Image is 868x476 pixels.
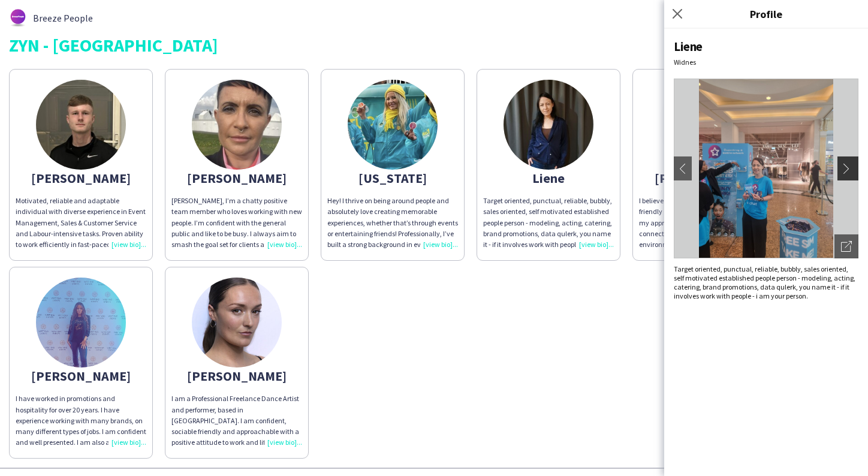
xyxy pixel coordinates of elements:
[659,80,749,170] img: thumb-6826142a532f6.jpeg
[483,195,614,250] div: Target oriented, punctual, reliable, bubbly, sales oriented, self motivated established people pe...
[171,195,302,250] div: [PERSON_NAME], I’m a chatty positive team member who loves working with new people. I’m confident...
[171,370,302,381] div: [PERSON_NAME]
[664,6,868,22] h3: Profile
[9,36,859,54] div: ZYN - [GEOGRAPHIC_DATA]
[16,393,146,448] div: I have worked in promotions and hospitality for over 20 years. I have experience working with man...
[9,9,27,27] img: thumb-62876bd588459.png
[639,195,770,250] div: I believe I strive in jobs that require a friendly and outgoing attitude, and with my approachabl...
[834,234,858,258] div: Open photos pop-in
[674,38,858,55] div: Liene
[639,173,770,183] div: [PERSON_NAME]
[327,173,458,183] div: [US_STATE]
[36,80,126,170] img: thumb-680a5f920f023.jpeg
[192,80,282,170] img: thumb-68242bebc787c.jpeg
[674,58,858,67] div: Widnes
[674,264,858,300] div: Target oriented, punctual, reliable, bubbly, sales oriented, self motivated established people pe...
[483,173,614,183] div: Liene
[171,393,302,448] div: I am a Professional Freelance Dance Artist and performer, based in [GEOGRAPHIC_DATA]. I am confid...
[16,195,146,250] div: Motivated, reliable and adaptable individual with diverse experience in Event Management, Sales &...
[16,370,146,381] div: [PERSON_NAME]
[327,196,458,347] span: Hey! I thrive on being around people and absolutely love creating memorable experiences, whether ...
[192,278,282,367] img: thumb-6502ed758e20c.jpg
[36,278,126,367] img: thumb-83029b86-43e5-4be2-a291-b74fcc505625.webp
[504,80,593,170] img: thumb-6763113b5ce68.jpg
[33,13,93,23] span: Breeze People
[674,79,858,258] img: Crew avatar or photo
[327,195,458,250] p: I’m also super passionate about travel, fitness, and football - and I love to cook for others whe...
[171,173,302,183] div: [PERSON_NAME]
[348,80,438,170] img: thumb-5e00c065-d01e-488d-80c8-ad3b3415c3dc.png
[16,173,146,183] div: [PERSON_NAME]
